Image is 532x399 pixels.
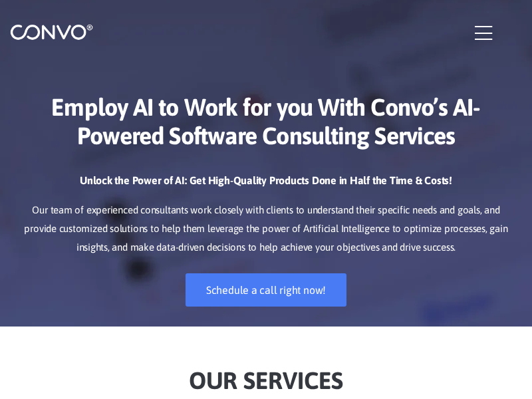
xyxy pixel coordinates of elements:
[20,73,512,160] h1: Employ AI to Work for you With Convo’s AI-Powered Software Consulting Services
[20,201,512,257] p: Our team of experienced consultants work closely with clients to understand their specific needs ...
[186,273,346,307] a: Schedule a call right now!
[10,23,93,41] img: logo_1.png
[10,346,522,398] h2: Our Services
[20,174,512,198] h3: Unlock the Power of AI: Get High-Quality Products Done in Half the Time & Costs!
